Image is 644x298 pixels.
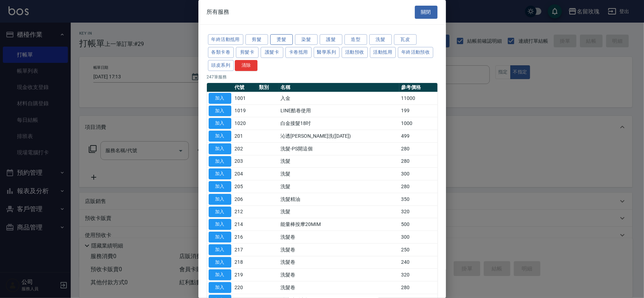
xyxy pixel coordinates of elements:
[209,143,231,154] button: 加入
[257,83,279,92] th: 類別
[233,256,257,269] td: 218
[279,256,400,269] td: 洗髮卷
[399,105,437,117] td: 199
[233,205,257,218] td: 212
[233,83,257,92] th: 代號
[279,92,400,105] td: 入金
[314,47,340,58] button: 醫學系列
[236,47,259,58] button: 剪髮卡
[399,92,437,105] td: 11000
[279,231,400,244] td: 洗髮卷
[209,207,231,217] button: 加入
[399,155,437,168] td: 280
[208,47,234,58] button: 各類卡卷
[208,60,234,71] button: 頭皮系列
[399,193,437,205] td: 350
[285,47,312,58] button: 卡卷抵用
[209,106,231,117] button: 加入
[399,83,437,92] th: 參考價格
[399,218,437,231] td: 500
[279,155,400,168] td: 洗髮
[279,142,400,155] td: 洗髮-PS開這個
[209,93,231,104] button: 加入
[279,218,400,231] td: 能量棒按摩20MIM
[342,47,368,58] button: 活動預收
[399,243,437,256] td: 250
[233,193,257,205] td: 206
[279,180,400,193] td: 洗髮
[399,180,437,193] td: 280
[279,205,400,218] td: 洗髮
[209,219,231,230] button: 加入
[233,155,257,168] td: 203
[207,8,230,16] span: 所有服務
[209,118,231,129] button: 加入
[279,193,400,205] td: 洗髮精油
[208,34,243,45] button: 年終活動抵用
[279,168,400,180] td: 洗髮
[233,142,257,155] td: 202
[233,243,257,256] td: 217
[279,243,400,256] td: 洗髮卷
[209,232,231,243] button: 加入
[279,117,400,130] td: 白金接髮18吋
[399,205,437,218] td: 320
[233,218,257,231] td: 214
[369,34,392,45] button: 洗髮
[370,47,396,58] button: 活動抵用
[295,34,318,45] button: 染髮
[399,256,437,269] td: 240
[235,60,257,71] button: 清除
[233,117,257,130] td: 1020
[233,269,257,281] td: 219
[261,47,283,58] button: 護髮卡
[279,269,400,281] td: 洗髮卷
[398,47,433,58] button: 年終活動預收
[279,83,400,92] th: 名稱
[233,168,257,180] td: 204
[399,269,437,281] td: 320
[233,105,257,117] td: 1019
[209,269,231,280] button: 加入
[245,34,268,45] button: 剪髮
[233,231,257,244] td: 216
[399,231,437,244] td: 300
[209,156,231,167] button: 加入
[399,281,437,294] td: 280
[233,92,257,105] td: 1001
[209,282,231,293] button: 加入
[344,34,367,45] button: 造型
[209,257,231,268] button: 加入
[320,34,342,45] button: 護髮
[394,34,417,45] button: 瓦皮
[279,105,400,117] td: LINE酷卷使用
[279,130,400,143] td: 沁透[PERSON_NAME]洗([DATE])
[209,194,231,205] button: 加入
[399,117,437,130] td: 1000
[399,142,437,155] td: 280
[233,180,257,193] td: 205
[233,281,257,294] td: 220
[209,244,231,255] button: 加入
[209,181,231,192] button: 加入
[270,34,293,45] button: 燙髮
[209,168,231,179] button: 加入
[233,130,257,143] td: 201
[399,130,437,143] td: 499
[399,168,437,180] td: 300
[279,281,400,294] td: 洗髮卷
[207,74,437,80] p: 247 筆服務
[415,6,437,19] button: 關閉
[209,131,231,142] button: 加入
